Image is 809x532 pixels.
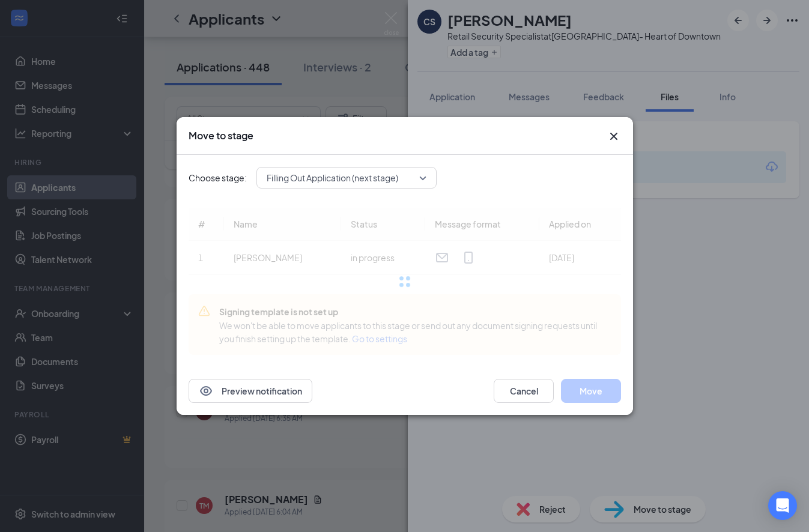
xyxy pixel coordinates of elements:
[189,379,312,403] button: EyePreview notification
[607,129,621,144] button: Close
[189,208,621,355] div: Loading offer data.
[768,491,797,520] div: Open Intercom Messenger
[267,169,398,187] span: Filling Out Application (next stage)
[494,379,554,403] button: Cancel
[561,379,621,403] button: Move
[189,129,253,142] h3: Move to stage
[199,384,213,398] svg: Eye
[189,171,247,184] span: Choose stage:
[607,129,621,144] svg: Cross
